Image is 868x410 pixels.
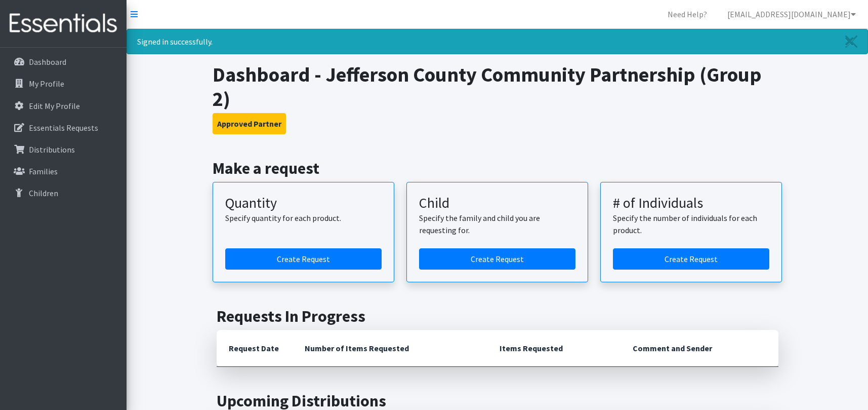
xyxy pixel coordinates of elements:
[4,52,122,72] a: Dashboard
[29,101,80,111] p: Edit My Profile
[29,79,64,89] p: My Profile
[213,62,782,111] h1: Dashboard - Jefferson County Community Partnership (Group 2)
[225,248,382,270] a: Create a request by quantity
[4,139,122,160] a: Distributions
[4,96,122,116] a: Edit My Profile
[213,113,286,134] button: Approved Partner
[127,29,868,54] div: Signed in successfully.
[4,7,122,41] img: HumanEssentials
[419,212,575,236] p: Specify the family and child you are requesting for.
[29,57,66,67] p: Dashboard
[613,212,769,236] p: Specify the number of individuals for each product.
[4,118,122,138] a: Essentials Requests
[29,166,58,176] p: Families
[293,330,488,367] th: Number of Items Requested
[213,159,782,178] h2: Make a request
[487,330,621,367] th: Items Requested
[29,123,98,133] p: Essentials Requests
[217,307,778,326] h2: Requests In Progress
[719,4,864,24] a: [EMAIL_ADDRESS][DOMAIN_NAME]
[29,144,75,155] p: Distributions
[613,195,769,212] h3: # of Individuals
[419,195,575,212] h3: Child
[29,188,58,198] p: Children
[613,248,769,270] a: Create a request by number of individuals
[419,248,575,270] a: Create a request for a child or family
[225,212,382,224] p: Specify quantity for each product.
[4,161,122,181] a: Families
[659,4,715,24] a: Need Help?
[217,330,293,367] th: Request Date
[4,73,122,94] a: My Profile
[621,330,778,367] th: Comment and Sender
[225,195,382,212] h3: Quantity
[4,183,122,203] a: Children
[835,29,867,54] a: Close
